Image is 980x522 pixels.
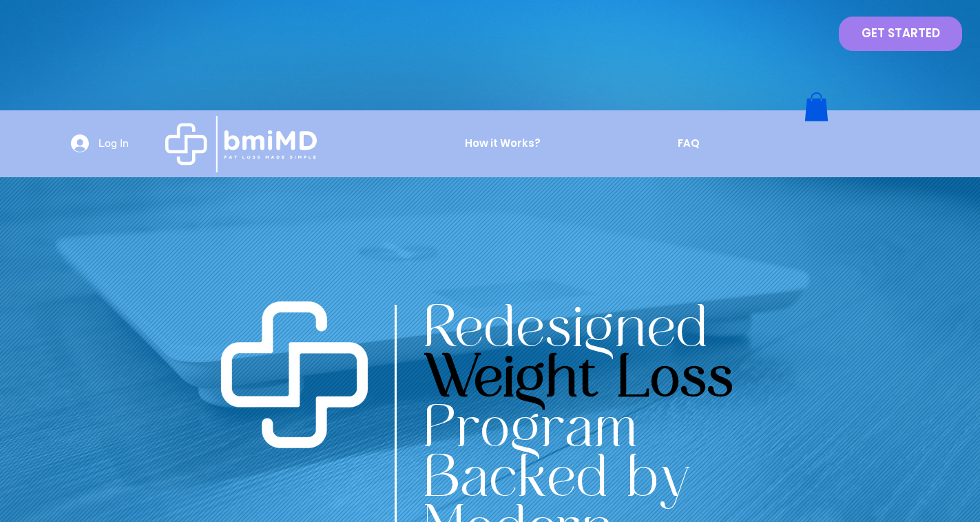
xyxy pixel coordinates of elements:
span: Log In [94,136,134,151]
img: Artboard 60.png [218,299,371,451]
a: GET STARTED [839,17,962,51]
span: Weight Loss [423,349,733,401]
p: How it Works? [458,126,548,161]
p: FAQ [671,126,707,161]
span: Redesigned [423,299,708,351]
button: Log In [61,130,138,157]
a: How it Works? [397,126,609,161]
span: GET STARTED [862,26,940,42]
a: FAQ [609,126,769,161]
nav: Site [397,126,769,161]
